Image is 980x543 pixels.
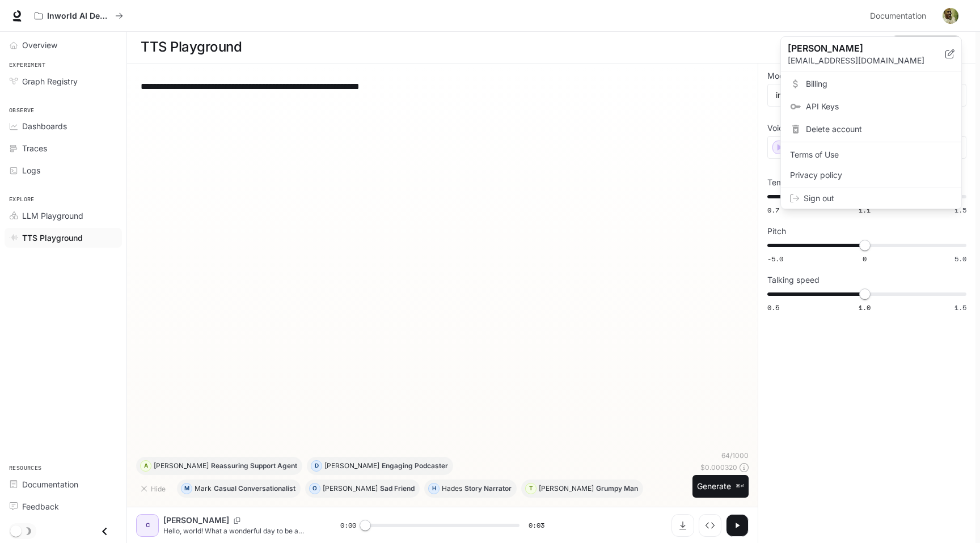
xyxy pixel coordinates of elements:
[783,145,959,165] a: Terms of Use
[806,78,952,90] span: Billing
[806,101,952,112] span: API Keys
[790,149,952,160] span: Terms of Use
[781,188,961,209] div: Sign out
[783,119,959,139] div: Delete account
[790,169,952,181] span: Privacy policy
[783,96,959,117] a: API Keys
[781,37,961,71] div: [PERSON_NAME][EMAIL_ADDRESS][DOMAIN_NAME]
[783,74,959,94] a: Billing
[806,124,952,135] span: Delete account
[788,55,945,66] p: [EMAIL_ADDRESS][DOMAIN_NAME]
[783,165,959,185] a: Privacy policy
[804,193,952,204] span: Sign out
[788,41,927,55] p: [PERSON_NAME]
